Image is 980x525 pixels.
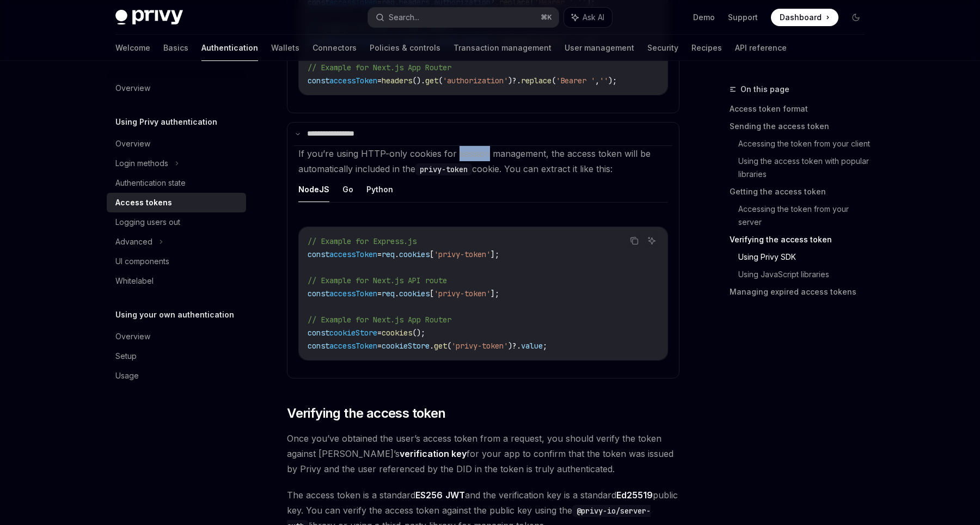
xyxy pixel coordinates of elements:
[399,249,430,259] span: cookies
[521,76,552,86] span: replace
[556,76,595,86] span: 'Bearer '
[425,76,438,86] span: get
[271,35,299,61] a: Wallets
[400,448,467,459] strong: verification key
[370,35,440,61] a: Policies & controls
[329,328,377,338] span: cookieStore
[308,341,329,351] span: const
[740,83,789,96] span: On this page
[115,369,139,382] div: Usage
[447,341,451,351] span: (
[329,341,377,351] span: accessToken
[508,76,521,86] span: )?.
[308,289,329,298] span: const
[454,35,552,61] a: Transaction management
[730,118,873,135] a: Sending the access token
[564,8,612,27] button: Ask AI
[730,231,873,248] a: Verifying the access token
[595,76,599,86] span: ,
[308,328,329,338] span: const
[115,82,150,95] div: Overview
[308,249,329,259] span: const
[308,236,416,246] span: // Example for Express.js
[298,176,329,202] button: NodeJS
[329,249,377,259] span: accessToken
[115,10,183,25] img: dark logo
[382,76,412,86] span: headers
[693,12,715,23] a: Demo
[115,157,168,170] div: Login methods
[730,283,873,301] a: Managing expired access tokens
[565,35,634,61] a: User management
[201,35,258,61] a: Authentication
[728,12,758,23] a: Support
[115,274,154,288] div: Whitelabel
[415,490,443,501] a: ES256
[445,490,465,501] a: JWT
[107,346,246,366] a: Setup
[847,9,865,26] button: Toggle dark mode
[434,289,491,298] span: 'privy-token'
[412,76,425,86] span: ().
[115,235,152,248] div: Advanced
[368,8,559,27] button: Search...⌘K
[115,330,150,343] div: Overview
[395,289,399,298] span: .
[415,163,472,175] code: privy-token
[107,327,246,346] a: Overview
[308,276,447,285] span: // Example for Next.js API route
[552,76,556,86] span: (
[115,350,137,363] div: Setup
[298,148,651,174] span: If you’re using HTTP-only cookies for session management, the access token will be automatically ...
[443,76,508,86] span: 'authorization'
[107,173,246,193] a: Authentication state
[382,289,395,298] span: req
[616,490,653,501] a: Ed25519
[541,13,552,22] span: ⌘ K
[377,76,382,86] span: =
[107,212,246,232] a: Logging users out
[377,249,382,259] span: =
[395,249,399,259] span: .
[377,328,382,338] span: =
[508,341,521,351] span: )?.
[342,176,353,202] button: Go
[412,328,425,338] span: ();
[313,35,357,61] a: Connectors
[115,137,150,150] div: Overview
[115,308,234,321] h5: Using your own authentication
[115,35,150,61] a: Welcome
[645,234,659,248] button: Ask AI
[107,366,246,386] a: Usage
[491,289,499,298] span: ];
[738,135,873,152] a: Accessing the token from your client
[434,249,491,259] span: 'privy-token'
[377,289,382,298] span: =
[287,405,445,422] span: Verifying the access token
[735,35,787,61] a: API reference
[430,289,434,298] span: [
[115,196,172,209] div: Access tokens
[451,341,508,351] span: 'privy-token'
[107,252,246,271] a: UI components
[115,216,180,229] div: Logging users out
[382,249,395,259] span: req
[608,76,617,86] span: );
[382,341,430,351] span: cookieStore
[430,249,434,259] span: [
[434,341,447,351] span: get
[107,193,246,212] a: Access tokens
[521,341,543,351] span: value
[115,115,217,129] h5: Using Privy authentication
[543,341,547,351] span: ;
[491,249,499,259] span: ];
[430,341,434,351] span: .
[382,328,412,338] span: cookies
[599,76,608,86] span: ''
[389,11,419,24] div: Search...
[780,12,822,23] span: Dashboard
[308,63,451,72] span: // Example for Next.js App Router
[308,76,329,86] span: const
[366,176,393,202] button: Python
[163,35,188,61] a: Basics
